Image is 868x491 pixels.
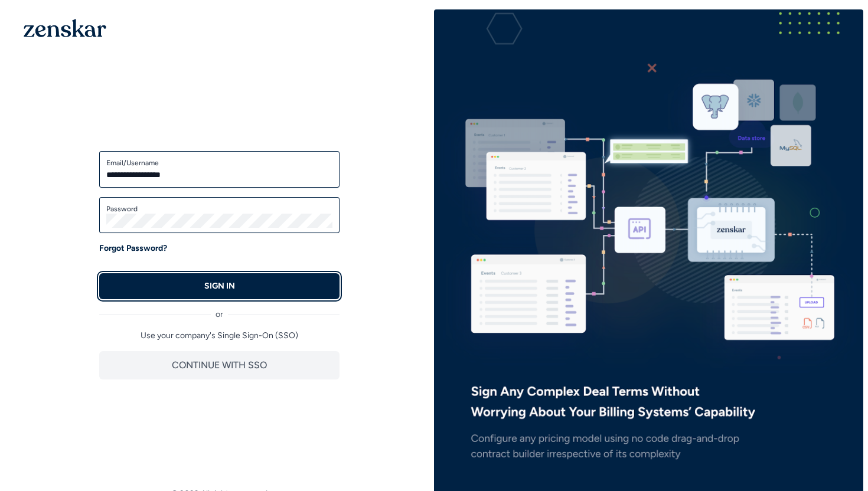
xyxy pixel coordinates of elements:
[106,204,332,214] label: Password
[204,280,235,292] p: SIGN IN
[99,299,340,320] div: or
[99,273,340,299] button: SIGN IN
[99,243,167,254] a: Forgot Password?
[99,351,340,379] button: CONTINUE WITH SSO
[106,158,332,168] label: Email/Username
[99,330,340,342] p: Use your company's Single Sign-On (SSO)
[24,19,106,37] img: 1OGAJ2xQqyY4LXKgY66KYq0eOWRCkrZdAb3gUhuVAqdWPZE9SRJmCz+oDMSn4zDLXe31Ii730ItAGKgCKgCCgCikA4Av8PJUP...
